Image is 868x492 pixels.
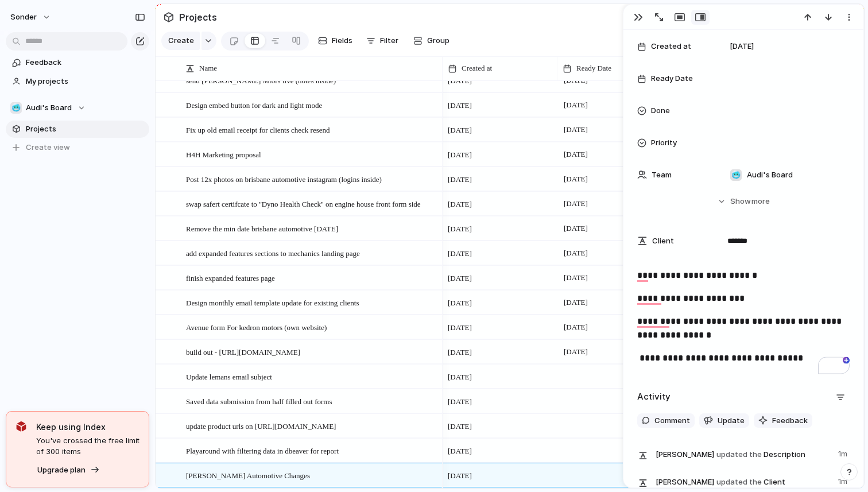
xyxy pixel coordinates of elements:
button: Group [408,32,455,50]
span: Saved data submission from half filled out forms [186,394,332,408]
span: Design embed button for dark and light mode [186,98,322,111]
span: [DATE] [561,271,591,285]
span: [PERSON_NAME] [656,476,714,488]
span: Ready Date [651,73,693,84]
span: Description [656,446,831,462]
span: Priority [651,137,677,149]
button: 🥶Audi's Board [6,99,149,117]
span: [DATE] [448,347,472,358]
span: [DATE] [448,149,472,161]
span: Playaround with filtering data in dbeaver for report [186,444,339,457]
span: [DATE] [448,174,472,185]
span: Projects [177,7,219,28]
span: Team [652,169,672,181]
a: Feedback [6,54,149,71]
span: Create [168,35,194,47]
div: 🥶 [730,169,742,181]
span: Name [199,63,217,74]
button: Showmore [637,191,850,212]
span: Comment [654,415,690,427]
span: [DATE] [448,248,472,259]
span: [DATE] [561,197,591,211]
button: Create [161,32,200,50]
span: Remove the min date brisbane automotive [DATE] [186,222,338,235]
div: 🥶 [10,102,22,114]
span: Update [718,415,745,427]
span: Show [730,196,751,207]
button: Update [699,413,749,428]
span: [DATE] [448,273,472,284]
span: [DATE] [561,98,591,112]
span: Update lemans email subject [186,370,272,383]
a: My projects [6,73,149,90]
span: [DATE] [561,123,591,137]
button: Comment [637,413,695,428]
span: Filter [380,35,398,47]
span: Design monthly email template update for existing clients [186,296,359,309]
span: [DATE] [448,75,472,87]
span: [DATE] [561,148,591,161]
span: finish expanded features page [186,271,275,284]
div: To enrich screen reader interactions, please activate Accessibility in Grammarly extension settings [637,269,850,374]
span: [DATE] [561,345,591,359]
span: Avenue form For kedron motors (own website) [186,320,327,334]
span: more [751,196,770,207]
span: [DATE] [561,246,591,260]
span: Feedback [772,415,808,427]
span: add expanded features sections to mechanics landing page [186,246,360,259]
button: Fields [313,32,357,50]
span: Client [656,474,831,490]
button: Filter [362,32,403,50]
span: H4H Marketing proposal [186,148,261,161]
span: 1m [838,474,850,487]
span: 1m [838,446,850,460]
span: [DATE] [448,421,472,432]
h2: Activity [637,390,671,404]
span: [DATE] [448,297,472,309]
span: Audi's Board [26,102,72,114]
span: [DATE] [448,322,472,334]
span: Done [651,105,670,117]
span: Fields [332,35,352,47]
span: [DATE] [448,470,472,482]
span: build out - [URL][DOMAIN_NAME] [186,345,300,358]
span: Group [427,35,449,47]
span: Fix up old email receipt for clients check resend [186,123,330,136]
span: Projects [26,123,145,135]
span: Upgrade plan [37,464,86,476]
span: [PERSON_NAME] [656,449,714,460]
span: [DATE] [448,371,472,383]
span: [DATE] [561,172,591,186]
span: Ready Date [576,63,611,74]
span: Created at [462,63,492,74]
span: [DATE] [561,296,591,309]
span: [DATE] [448,100,472,111]
span: swap safert certifcate to ''Dyno Health Check'' on engine house front form side [186,197,421,210]
span: [DATE] [561,222,591,235]
span: [PERSON_NAME] Automotive Changes [186,468,310,482]
span: Audi's Board [747,169,793,181]
span: You've crossed the free limit of 300 items [36,435,139,458]
span: Post 12x photos on brisbane automotive instagram (logins inside) [186,172,382,185]
span: [DATE] [448,445,472,457]
span: [DATE] [448,125,472,136]
span: Created at [651,41,691,52]
span: [DATE] [448,199,472,210]
button: Create view [6,139,149,156]
span: Feedback [26,57,145,68]
span: Create view [26,142,70,153]
span: My projects [26,76,145,87]
span: updated the [716,476,762,488]
span: sonder [10,11,37,23]
button: sonder [5,8,57,26]
span: Keep using Index [36,421,139,433]
button: Upgrade plan [34,462,103,478]
span: update product urls on [URL][DOMAIN_NAME] [186,419,336,432]
span: [DATE] [561,320,591,334]
span: [DATE] [448,396,472,408]
span: [DATE] [448,223,472,235]
span: Client [652,235,674,247]
span: [DATE] [730,41,754,52]
a: Projects [6,121,149,138]
span: updated the [716,449,762,460]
